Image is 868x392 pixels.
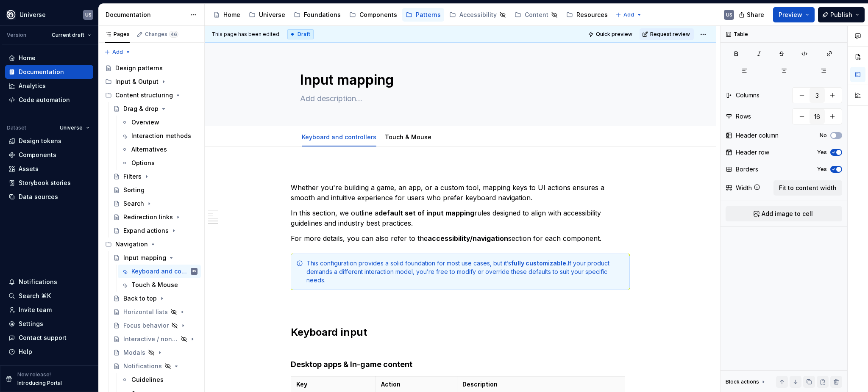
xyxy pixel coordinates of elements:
div: Overview [131,118,159,127]
a: Back to top [110,292,201,305]
div: Universe [259,11,285,19]
div: Navigation [115,240,148,248]
div: Components [19,151,56,159]
span: Preview [779,11,802,19]
div: Redirection links [123,213,173,221]
div: Back to top [123,294,157,303]
a: Resources [563,8,611,22]
p: New release! [17,371,51,378]
div: Version [7,32,26,39]
a: Options [118,156,201,170]
div: US [192,267,196,276]
div: Notifications [19,278,57,286]
p: For more details, you can also refer to the section for each component. [291,233,630,243]
span: Add image to cell [762,210,813,218]
div: Foundations [304,11,341,19]
p: In this section, we outline a rules designed to align with accessibility guidelines and industry ... [291,208,630,228]
p: Key [296,380,370,389]
span: 46 [169,31,178,38]
button: Share [734,7,770,22]
div: Dataset [7,124,26,131]
span: Request review [650,31,690,38]
div: Keyboard and controllers [131,267,189,276]
strong: default set of input mapping [378,209,474,217]
a: Filters [110,170,201,183]
div: Documentation [19,68,64,76]
h2: Keyboard input [291,326,630,353]
a: Horizontal lists [110,305,201,319]
a: Universe [245,8,289,22]
div: US [85,11,92,18]
a: Redirection links [110,210,201,224]
div: Design tokens [19,137,61,145]
a: Expand actions [110,224,201,237]
div: Search [123,199,144,208]
button: UniverseUS [2,6,97,24]
div: Draft [287,29,314,39]
div: Home [223,11,240,19]
div: Code automation [19,96,70,104]
div: Input mapping [123,254,166,262]
a: Design patterns [102,61,201,75]
a: Interaction methods [118,129,201,143]
span: Current draft [52,32,84,39]
div: Accessibility [459,11,497,19]
button: Universe [56,122,93,134]
div: Navigation [102,237,201,251]
div: Pages [105,31,130,38]
a: Keyboard and controllersUS [118,265,201,278]
img: 87d06435-c97f-426c-aa5d-5eb8acd3d8b3.png [6,10,16,20]
div: Focus behavior [123,321,169,330]
label: Yes [817,166,827,173]
a: Foundations [290,8,344,22]
div: Rows [736,112,751,121]
label: Yes [817,149,827,156]
div: Keyboard and controllers [298,128,380,146]
div: Touch & Mouse [381,128,435,146]
button: Contact support [5,331,93,345]
span: Fit to content width [779,184,837,192]
div: Interaction methods [131,132,191,140]
p: Whether you're building a game, an app, or a custom tool, mapping keys to UI actions ensures a sm... [291,182,630,203]
div: US [726,11,732,18]
a: Content [511,8,561,22]
button: Add [102,46,134,58]
a: Touch & Mouse [385,133,431,141]
button: Notifications [5,275,93,289]
button: Add [613,9,645,21]
div: Resources [576,11,608,19]
div: Guidelines [131,375,164,384]
a: Components [346,8,401,22]
div: Page tree [210,6,611,23]
div: Help [19,348,32,356]
span: This page has been edited. [211,31,281,38]
div: Modals [123,348,145,357]
a: Alternatives [118,143,201,156]
div: Sorting [123,186,145,194]
button: Fit to content width [773,180,842,196]
button: Search ⌘K [5,289,93,303]
div: Options [131,159,155,167]
a: Settings [5,317,93,331]
div: Columns [736,91,759,99]
div: This configuration provides a solid foundation for most use cases, but it’s If your product deman... [306,259,624,284]
p: Action [381,380,452,389]
textarea: Input mapping [298,70,619,90]
a: Focus behavior [110,319,201,332]
a: Design tokens [5,134,93,148]
a: Documentation [5,65,93,79]
p: Description [462,380,620,389]
div: Design patterns [115,64,163,72]
div: Notifications [123,362,162,370]
span: Share [747,11,764,19]
a: Search [110,197,201,210]
div: Input & Output [102,75,201,88]
div: Alternatives [131,145,167,154]
div: Width [736,184,752,192]
a: Assets [5,162,93,176]
span: Universe [60,124,83,131]
a: Accessibility [446,8,509,22]
a: Overview [118,116,201,129]
button: Add image to cell [726,206,842,221]
button: Request review [640,28,694,40]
